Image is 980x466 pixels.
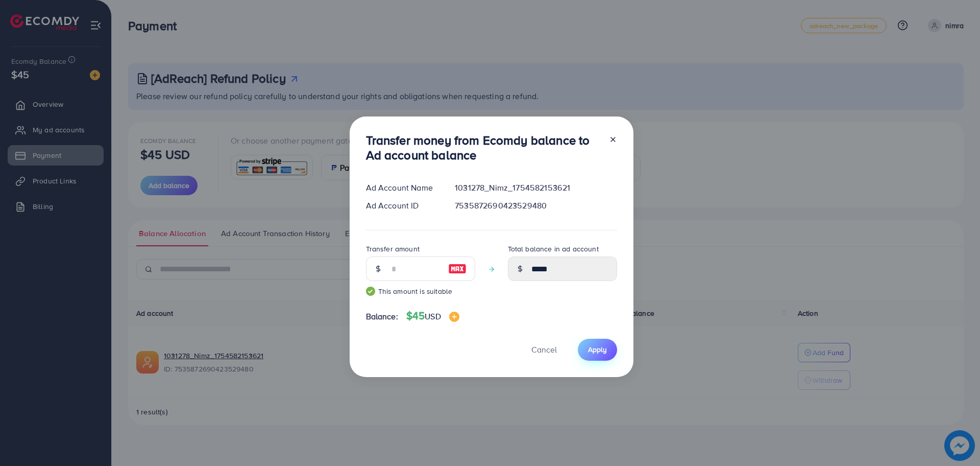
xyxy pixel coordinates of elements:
label: Total balance in ad account [508,244,599,254]
span: Balance: [366,311,398,322]
span: USD [425,311,440,322]
div: 7535872690423529480 [447,200,625,212]
span: Apply [588,344,607,355]
div: Ad Account ID [358,200,447,212]
img: image [449,312,459,322]
img: image [448,263,467,275]
div: Ad Account Name [358,182,447,194]
img: guide [366,287,375,296]
label: Transfer amount [366,244,420,254]
button: Cancel [519,339,570,361]
h3: Transfer money from Ecomdy balance to Ad account balance [366,133,601,162]
button: Apply [578,339,617,361]
small: This amount is suitable [366,286,475,296]
div: 1031278_Nimz_1754582153621 [447,182,625,194]
h4: $45 [406,310,459,322]
span: Cancel [531,344,557,355]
